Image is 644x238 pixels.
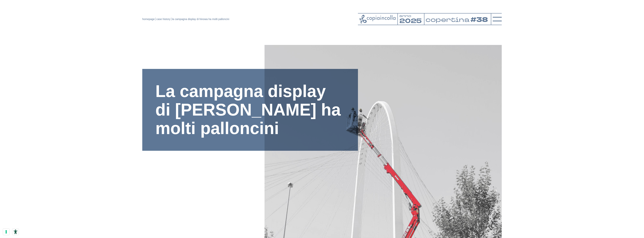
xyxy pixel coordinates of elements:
[142,18,155,21] a: homepage
[399,17,422,25] tspan: 2025
[471,15,489,25] tspan: #38
[156,18,170,21] a: case history
[155,82,345,138] h1: La campagna display di [PERSON_NAME] ha molti palloncini
[172,18,229,21] span: la campagna display di hinowa ha molti palloncini
[399,13,411,18] tspan: anno
[3,229,9,235] button: Le tue preferenze relative al consenso per le tecnologie di tracciamento
[12,229,19,235] button: Strumenti di accessibilità
[426,15,470,24] tspan: copertina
